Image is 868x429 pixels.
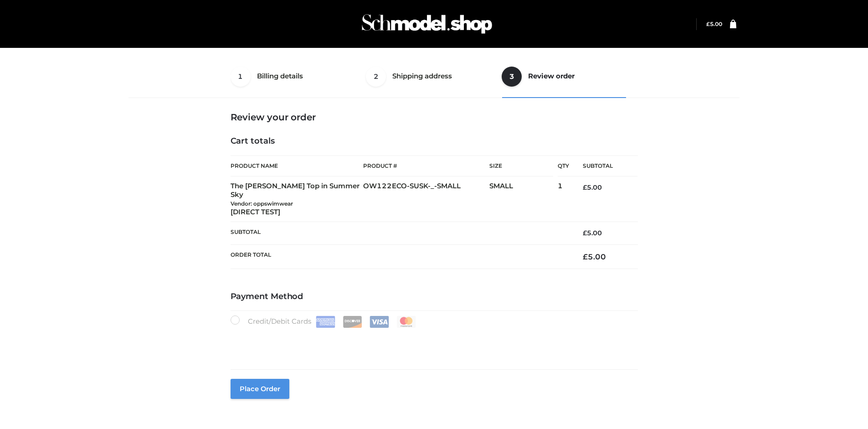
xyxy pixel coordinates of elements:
button: Place order [231,379,289,399]
td: OW122ECO-SUSK-_-SMALL [363,176,489,222]
img: Amex [316,316,335,328]
img: Schmodel Admin 964 [359,6,495,42]
h4: Cart totals [231,136,638,146]
th: Product Name [231,155,364,176]
bdi: 5.00 [583,252,606,261]
small: Vendor: oppswimwear [231,200,293,207]
iframe: Secure payment input frame [229,326,636,359]
label: Credit/Debit Cards [231,315,417,328]
bdi: 5.00 [583,229,602,237]
th: Subtotal [231,222,570,244]
img: Discover [343,316,362,328]
span: £ [583,252,588,261]
td: The [PERSON_NAME] Top in Summer Sky [DIRECT TEST] [231,176,364,222]
th: Size [489,156,553,176]
td: 1 [558,176,569,222]
img: Mastercard [396,316,416,328]
th: Subtotal [569,156,637,176]
h4: Payment Method [231,292,638,302]
bdi: 5.00 [706,21,722,27]
span: £ [583,183,587,191]
span: £ [706,21,710,27]
th: Product # [363,155,489,176]
th: Order Total [231,244,570,269]
img: Visa [370,316,389,328]
th: Qty [558,155,569,176]
td: SMALL [489,176,558,222]
span: £ [583,229,587,237]
a: £5.00 [706,21,722,27]
bdi: 5.00 [583,183,602,191]
h3: Review your order [231,112,638,123]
